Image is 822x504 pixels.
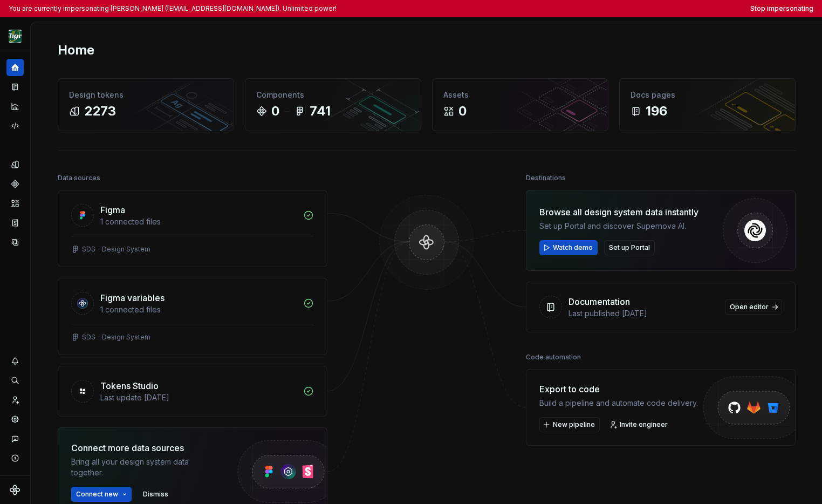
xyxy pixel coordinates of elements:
a: Assets0 [432,78,608,131]
span: Set up Portal [609,243,650,252]
div: Code automation [526,350,581,365]
div: Last published [DATE] [568,308,718,319]
a: Figma1 connected filesSDS - Design System [58,190,327,267]
button: Connect new [71,487,132,502]
div: Bring all your design system data together. [71,457,217,478]
div: Figma variables [100,291,165,304]
span: Invite engineer [620,420,668,429]
div: 196 [646,103,667,120]
a: Components0741 [245,78,421,131]
a: Figma variables1 connected filesSDS - Design System [58,278,327,355]
div: Assets [443,90,597,100]
span: Open editor [730,303,769,311]
div: SDS - Design System [82,245,150,254]
div: Tokens Studio [100,379,159,392]
div: Figma [100,203,125,216]
div: Components [256,90,410,100]
span: New pipeline [553,420,595,429]
div: Design tokens [69,90,223,100]
div: Set up Portal and discover Supernova AI. [539,221,698,231]
a: Invite engineer [606,417,673,432]
button: Search ⌘K [6,372,24,389]
a: Open editor [725,299,782,315]
img: 1515fa79-85a1-47b9-9547-3b635611c5f8.png [9,30,22,43]
button: Watch demo [539,240,598,255]
a: Code automation [6,117,24,134]
a: Tokens StudioLast update [DATE] [58,366,327,417]
div: 0 [458,103,467,120]
div: Build a pipeline and automate code delivery. [539,398,698,408]
button: New pipeline [539,417,600,432]
button: Stop impersonating [750,4,813,13]
div: Docs pages [631,90,784,100]
div: 0 [271,103,279,120]
span: Dismiss [143,490,168,499]
div: Documentation [568,295,630,308]
a: Assets [6,195,24,212]
div: 1 connected files [100,216,297,227]
a: Docs pages196 [619,78,796,131]
div: Export to code [539,383,698,396]
a: Data sources [6,234,24,251]
a: Home [6,59,24,76]
h2: Home [58,42,94,59]
a: Design tokens2273 [58,78,234,131]
svg: Supernova Logo [10,485,20,495]
div: Data sources [58,171,100,186]
span: Connect new [76,490,118,499]
span: Watch demo [553,243,593,252]
div: Browse all design system data instantly [539,206,698,219]
button: Dismiss [138,487,173,502]
a: Analytics [6,98,24,115]
a: Settings [6,411,24,428]
a: Documentation [6,78,24,96]
a: Design tokens [6,156,24,173]
a: Invite team [6,391,24,408]
div: 1 connected files [100,304,297,315]
a: Storybook stories [6,214,24,231]
p: You are currently impersonating [PERSON_NAME] ([EMAIL_ADDRESS][DOMAIN_NAME]). Unlimited power! [9,4,337,13]
div: Last update [DATE] [100,392,297,403]
a: Components [6,175,24,193]
div: 2273 [84,103,116,120]
button: Contact support [6,430,24,447]
div: 741 [310,103,331,120]
div: Connect more data sources [71,441,217,454]
div: SDS - Design System [82,333,150,342]
div: Destinations [526,171,566,186]
button: Set up Portal [604,240,655,255]
button: Notifications [6,352,24,370]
